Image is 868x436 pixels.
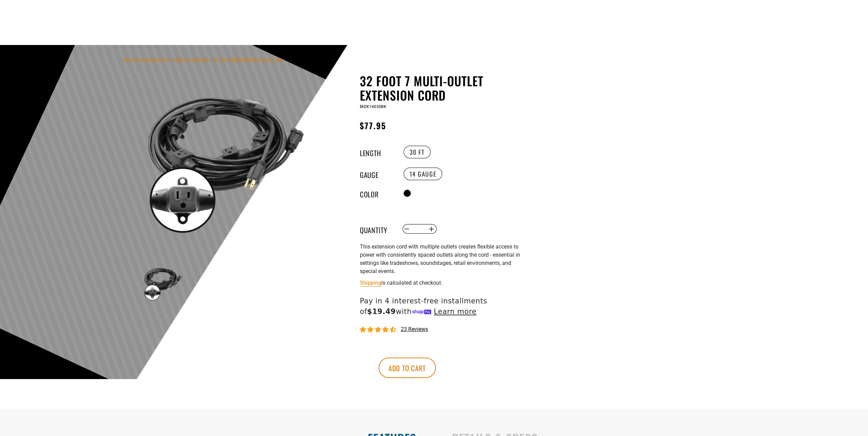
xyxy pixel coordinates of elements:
[360,243,520,274] span: This extension cord with multiple outlets creates flexible access to power with consistently spac...
[360,104,386,109] span: MOX14030BK
[173,57,209,62] a: Return to Collection
[123,55,282,63] nav: breadcrumbs
[213,57,282,62] span: 32 Foot 7 Multi-Outlet Extension Cord
[360,148,394,156] legend: Length
[170,57,172,62] span: ›
[123,57,169,62] a: Bad Ass Extension Cords
[360,189,394,198] legend: Color
[360,169,394,178] legend: Gauge
[379,358,436,378] button: Add to cart
[143,75,307,239] img: black
[143,262,182,302] img: black
[210,57,212,62] span: ›
[403,167,443,180] label: 14 Gauge
[360,280,381,286] a: Shipping
[360,278,527,287] div: is calculated at checkout.
[360,327,397,333] span: 4.74 stars
[360,74,527,102] h1: 32 Foot 7 Multi-Outlet Extension Cord
[360,119,386,132] span: $77.95
[401,326,428,332] span: 23 reviews
[360,225,394,234] label: Quantity
[403,146,431,159] label: 30 FT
